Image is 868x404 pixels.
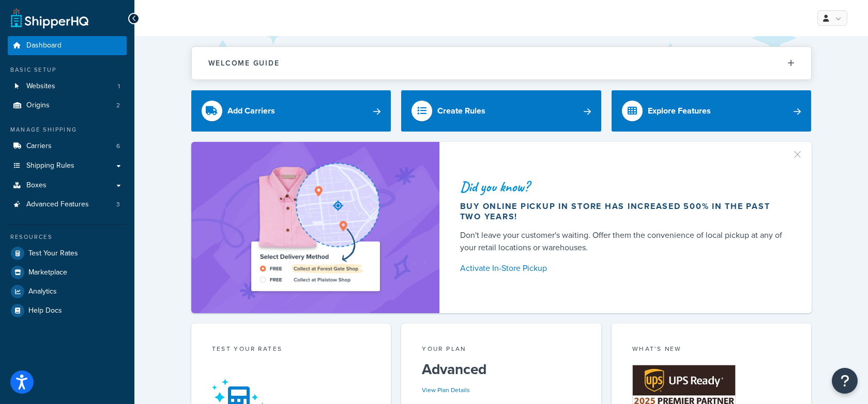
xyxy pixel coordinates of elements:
span: Shipping Rules [26,161,74,170]
a: Help Docs [8,301,127,320]
span: Marketplace [28,268,67,277]
div: Add Carriers [227,104,275,118]
span: Advanced Features [26,200,89,209]
a: View Plan Details [422,385,470,395]
span: 6 [116,142,120,151]
a: Marketplace [8,263,127,282]
div: Don't leave your customer's waiting. Offer them the convenience of local pickup at any of your re... [460,229,787,254]
li: Carriers [8,137,127,156]
span: Boxes [26,181,47,190]
a: Shipping Rules [8,156,127,175]
h2: Welcome Guide [208,59,280,67]
div: Basic Setup [8,66,127,74]
div: Your Plan [422,344,581,356]
a: Explore Features [612,90,812,132]
li: Origins [8,96,127,115]
a: Activate In-Store Pickup [460,261,787,276]
span: Websites [26,82,55,91]
div: What's New [632,344,791,356]
span: Analytics [28,287,57,296]
div: Resources [8,233,127,241]
a: Dashboard [8,36,127,55]
span: Origins [26,101,50,110]
a: Create Rules [401,90,601,132]
a: Advanced Features3 [8,195,127,214]
a: Websites1 [8,77,127,96]
span: Test Your Rates [28,249,78,258]
span: 3 [116,200,120,209]
a: Carriers6 [8,137,127,156]
li: Websites [8,77,127,96]
div: Did you know? [460,180,787,194]
a: Boxes [8,176,127,195]
a: Add Carriers [191,90,391,132]
img: ad-shirt-map-b0359fc47e01cab431d101c4b569394f6a03f54285957d908178d52f29eb9668.png [222,157,409,298]
span: Dashboard [26,41,62,50]
button: Open Resource Center [832,368,858,394]
div: Test your rates [212,344,371,356]
span: Help Docs [28,306,62,315]
h5: Advanced [422,361,581,378]
button: Welcome Guide [192,47,811,79]
div: Explore Features [648,104,711,118]
span: Carriers [26,142,52,151]
a: Test Your Rates [8,244,127,263]
a: Origins2 [8,96,127,115]
div: Buy online pickup in store has increased 500% in the past two years! [460,201,787,222]
div: Manage Shipping [8,125,127,134]
a: Analytics [8,282,127,301]
div: Create Rules [437,104,485,118]
span: 2 [116,101,120,110]
span: 1 [118,82,120,91]
li: Advanced Features [8,195,127,214]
